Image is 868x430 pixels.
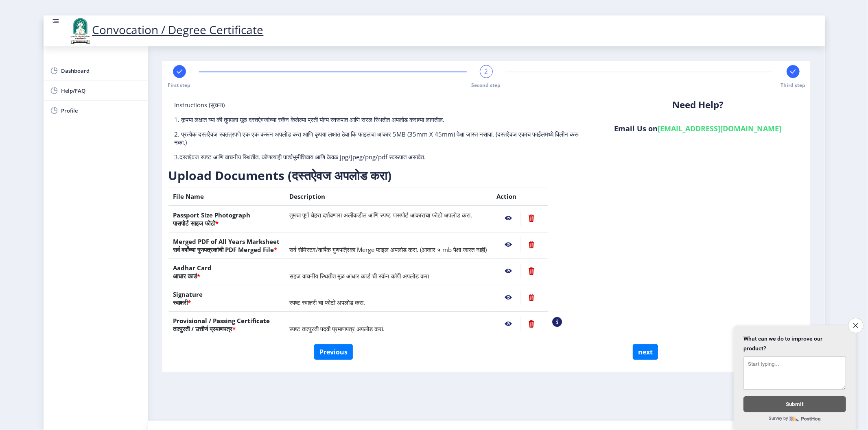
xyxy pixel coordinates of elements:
th: Aadhar Card आधार कार्ड [168,259,285,285]
p: 1. कृपया लक्षात घ्या की तुम्हाला मूळ दस्तऐवजांच्या स्कॅन केलेल्या प्रती योग्य स्वरूपात आणि सरळ स्... [175,115,586,124]
th: File Name [168,187,285,206]
span: सहज वाचनीय स्थितीत मूळ आधार कार्ड ची स्कॅन कॉपी अपलोड करा [290,272,429,280]
td: तुमचा पूर्ण चेहरा दर्शवणारा अलीकडील आणि स्पष्ट पासपोर्ट आकाराचा फोटो अपलोड करा. [285,206,492,232]
nb-action: View File [497,237,520,252]
th: Action [492,187,548,206]
h3: Upload Documents (दस्तऐवज अपलोड करा) [168,167,567,184]
th: Description [285,187,492,206]
button: Previous [314,344,353,360]
nb-action: View File [497,211,520,226]
a: Convocation / Degree Certificate [68,22,264,37]
span: Second step [472,82,501,89]
th: Signature स्वाक्षरी [168,285,285,312]
span: First step [168,82,191,89]
span: Third step [781,82,805,89]
span: Profile [61,106,141,115]
span: Dashboard [61,66,141,76]
th: Provisional / Passing Certificate तात्पुरती / उत्तीर्ण प्रमाणपत्र [168,312,285,338]
nb-action: Delete File [520,237,543,252]
a: [EMAIL_ADDRESS][DOMAIN_NAME] [658,124,782,133]
a: Help/FAQ [44,81,148,100]
nb-action: Delete File [520,264,543,278]
nb-action: View Sample PDC [553,317,562,327]
nb-action: Delete File [520,211,543,226]
nb-action: View File [497,317,520,331]
span: स्पष्ट तात्पुरती पदवी प्रमाणपत्र अपलोड करा. [290,325,385,333]
a: Dashboard [44,61,148,80]
a: Profile [44,101,148,120]
span: Help/FAQ [61,86,141,96]
b: Need Help? [672,98,724,111]
span: Instructions (सूचना) [175,101,225,109]
img: logo [68,17,92,45]
th: Merged PDF of All Years Marksheet सर्व वर्षांच्या गुणपत्रकांची PDF Merged File [168,232,285,259]
span: 2 [484,67,488,76]
span: सर्व सेमिस्टर/वार्षिक गुणपत्रिका Merge फाइल अपलोड करा. (आकार ५ mb पेक्षा जास्त नाही) [290,245,487,254]
p: 3.दस्तऐवज स्पष्ट आणि वाचनीय स्थितीत, कोणत्याही पार्श्वभूमीशिवाय आणि केवळ jpg/jpeg/png/pdf स्वरूपा... [175,153,586,161]
p: 2. प्रत्येक दस्तऐवज स्वतंत्रपणे एक एक करून अपलोड करा आणि कृपया लक्षात ठेवा कि फाइलचा आकार 5MB (35... [175,130,586,146]
span: स्पष्ट स्वाक्षरी चा फोटो अपलोड करा. [290,298,365,306]
nb-action: View File [497,290,520,305]
nb-action: Delete File [520,317,543,331]
button: next [633,344,658,360]
nb-action: Delete File [520,290,543,305]
th: Passport Size Photograph पासपोर्ट साइज फोटो [168,206,285,232]
nb-action: View File [497,264,520,278]
h6: Email Us on [598,124,798,133]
